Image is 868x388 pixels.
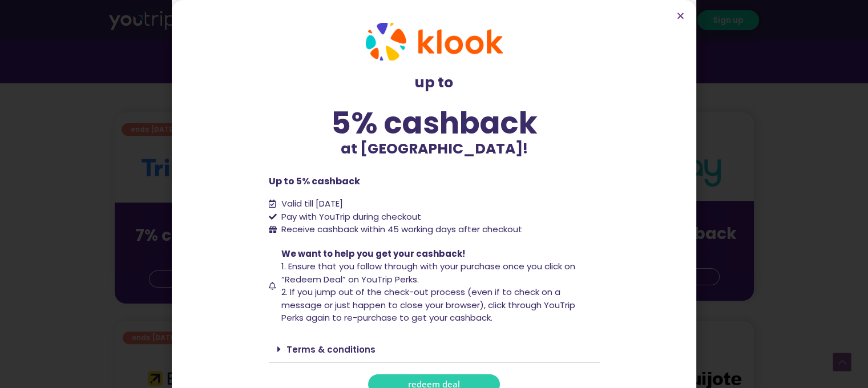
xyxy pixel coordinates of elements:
[269,175,600,188] p: Up to 5% cashback
[278,223,522,236] span: Receive cashback within 45 working days after checkout
[278,211,421,224] span: Pay with YouTrip during checkout
[676,11,685,20] a: Close
[281,286,575,324] span: 2. If you jump out of the check-out process (even if to check on a message or just happen to clos...
[269,336,600,363] div: Terms & conditions
[278,197,343,211] span: Valid till [DATE]
[281,248,465,260] span: We want to help you get your cashback!
[281,260,575,285] span: 1. Ensure that you follow through with your purchase once you click on “Redeem Deal” on YouTrip P...
[286,343,376,355] a: Terms & conditions
[269,138,600,160] p: at [GEOGRAPHIC_DATA]!
[269,108,600,138] div: 5% cashback
[269,72,600,94] p: up to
